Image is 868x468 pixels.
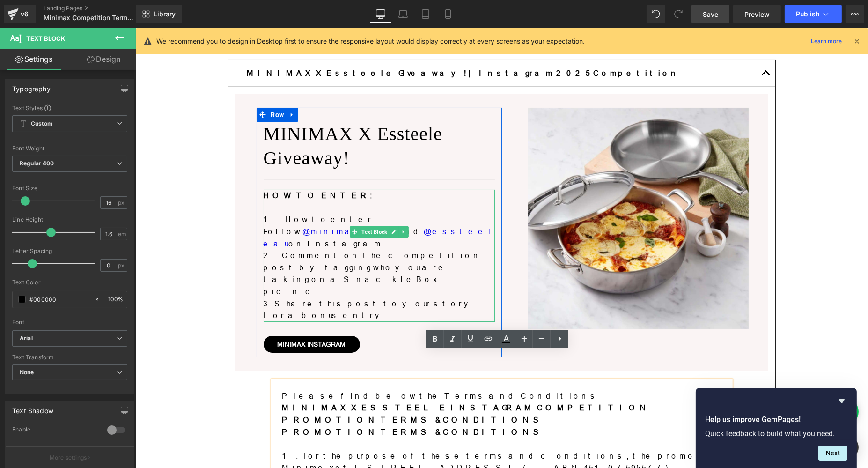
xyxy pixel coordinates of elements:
[647,5,665,23] button: Undo
[12,104,127,111] div: Text Styles
[128,222,360,269] p: 2. Comment on the competition post by tagging who you are taking on a SnackleBox picnic
[703,9,718,19] span: Save
[705,429,847,438] p: Quick feedback to build what you need.
[151,80,163,94] a: Expand / Collapse
[118,200,126,206] span: px
[29,294,89,305] input: Color
[128,270,360,294] p: 3. Share this post to your story for a bonus entry.
[154,10,176,18] span: Library
[128,163,239,171] strong: HOW TO ENTER:
[44,14,133,22] span: Minimax Competition Terms & Conditions
[733,5,781,23] a: Preview
[437,5,459,23] a: Mobile
[12,319,127,326] div: Font
[147,375,515,396] b: MINIMAX X ESSTEELE INSTAGRAM COMPETITION PROMOTION TERMS & CONDITIONS
[118,231,126,237] span: em
[264,198,273,209] a: Expand / Collapse
[12,145,127,152] div: Font Weight
[12,216,127,223] div: Line Height
[70,49,138,70] a: Design
[128,308,225,325] a: MINIMAX INSTAGRAM
[104,291,127,308] div: %
[785,5,842,23] button: Publish
[796,10,819,18] span: Publish
[12,248,127,254] div: Letter Spacing
[12,279,127,286] div: Text Color
[167,199,258,208] a: @minimax_aus
[807,36,846,47] a: Learn more
[705,395,847,461] div: Help us improve GemPages!
[744,9,770,19] span: Preview
[19,8,30,20] div: v6
[4,5,36,23] a: v6
[20,334,33,342] i: Arial
[142,312,211,320] span: MINIMAX INSTAGRAM
[705,414,847,425] h2: Help us improve GemPages!
[12,354,127,361] div: Text Transform
[50,453,87,462] p: More settings
[669,5,688,23] button: Redo
[369,5,392,23] a: Desktop
[136,5,182,23] a: New Library
[224,198,254,209] span: Text Block
[846,5,864,23] button: More
[147,362,586,374] p: Please find below the Terms and Conditions
[414,5,437,23] a: Tablet
[118,262,126,268] span: px
[393,80,614,301] img: MINIMAX X SnackleBox Giveaway!
[392,5,414,23] a: Laptop
[12,401,53,415] div: Text Shadow
[12,80,51,93] div: Typography
[20,369,34,376] b: None
[836,395,847,407] button: Hide survey
[12,426,98,436] div: Enable
[133,80,151,94] span: Row
[818,446,847,461] button: Next question
[31,120,52,128] b: Custom
[26,35,65,42] span: Text Block
[12,185,127,192] div: Font Size
[128,94,360,142] h1: MINIMAX X Essteele Giveaway!
[128,186,360,222] p: 1. How to enter: Follow and on Instagram.
[44,5,151,12] a: Landing Pages
[112,41,544,49] b: MINIMAX X Essteele Giveaway! | Instagram 2025 Competition
[156,36,585,46] p: We recommend you to design in Desktop first to ensure the responsive layout would display correct...
[20,160,54,167] b: Regular 400
[147,422,586,458] p: 1. For the purpose of these terms and conditions, the promoter Minimax of [STREET_ADDRESS] (ABN 4...
[147,400,411,408] b: PROMOTION TERMS & CONDITIONS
